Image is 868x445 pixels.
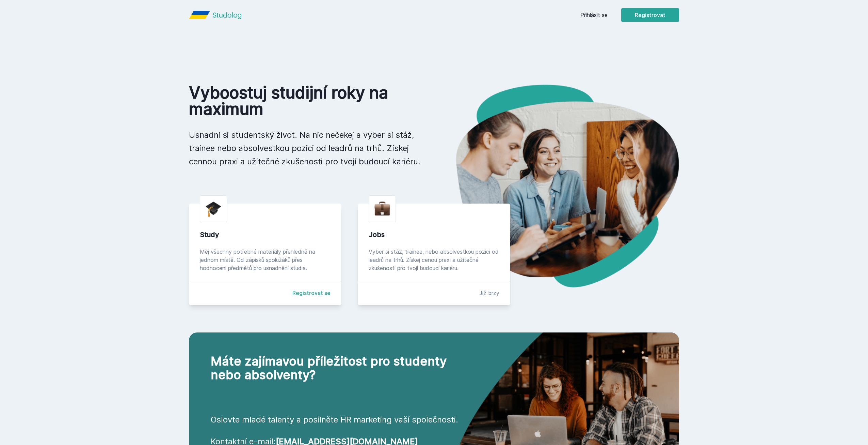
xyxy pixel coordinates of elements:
[434,85,679,287] img: hero.png
[369,248,499,272] div: Vyber si stáž, trainee, nebo absolvestkou pozici od leadrů na trhů. Získej cenou praxi a užitečné...
[580,11,608,19] a: Přihlásit se
[189,128,423,168] p: Usnadni si studentský život. Na nic nečekej a vyber si stáž, trainee nebo absolvestkou pozici od ...
[200,230,331,239] div: Study
[479,289,499,297] div: Již brzy
[211,354,472,382] h2: Máte zajímavou příležitost pro studenty nebo absolventy?
[211,414,472,425] p: Oslovte mladé talenty a posilněte HR marketing vaší společnosti.
[206,201,221,217] img: graduation-cap.png
[621,8,679,22] button: Registrovat
[374,200,390,217] img: briefcase.png
[189,85,423,117] h1: Vyboostuj studijní roky na maximum
[200,248,331,272] div: Měj všechny potřebné materiály přehledně na jednom místě. Od zápisků spolužáků přes hodnocení pře...
[292,289,331,297] a: Registrovat se
[369,230,499,239] div: Jobs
